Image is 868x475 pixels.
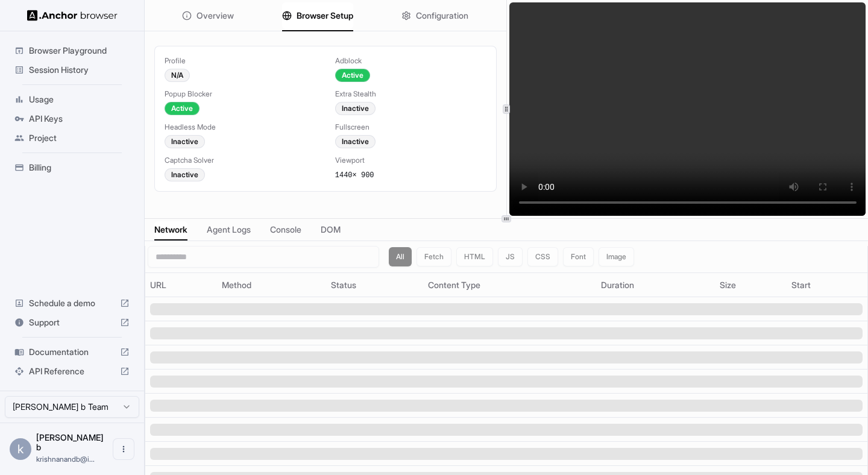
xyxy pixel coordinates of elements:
div: Schedule a demo [10,294,134,313]
span: Schedule a demo [29,297,115,309]
div: Inactive [335,102,376,115]
div: Active [335,69,370,82]
span: krishnanandb@imagineers.dev [36,455,95,464]
span: krishnanand b [36,432,104,452]
span: Usage [29,93,130,105]
div: Inactive [165,135,205,148]
div: Inactive [335,135,376,148]
span: Agent Logs [207,224,251,236]
div: Active [165,102,200,115]
div: Extra Stealth [335,89,486,99]
div: Support [10,313,134,332]
div: k [10,438,31,460]
div: Start [791,279,863,291]
div: Content Type [428,279,591,291]
div: N/A [165,69,190,82]
div: Popup Blocker [165,89,316,99]
div: Billing [10,158,134,177]
div: Captcha Solver [165,156,316,165]
div: Status [331,279,418,291]
span: API Reference [29,365,115,377]
div: URL [150,279,212,291]
div: Inactive [165,168,205,181]
div: Session History [10,60,134,80]
div: Usage [10,90,134,109]
span: Overview [197,10,234,22]
span: Support [29,316,115,329]
div: API Reference [10,362,134,381]
span: DOM [321,224,341,236]
div: Documentation [10,342,134,362]
div: Project [10,128,134,148]
span: Browser Setup [297,10,353,22]
div: Viewport [335,156,486,165]
div: API Keys [10,109,134,128]
span: 1440 × 900 [335,171,374,180]
span: Billing [29,162,130,174]
span: Project [29,132,130,144]
span: Documentation [29,346,115,358]
div: Profile [165,56,316,66]
span: Console [270,224,301,236]
span: Configuration [416,10,468,22]
div: Fullscreen [335,122,486,132]
div: Browser Playground [10,41,134,60]
img: Anchor Logo [27,10,118,21]
span: Session History [29,64,130,76]
div: Duration [601,279,710,291]
span: API Keys [29,113,130,125]
span: Network [154,224,187,236]
div: Method [222,279,321,291]
div: Adblock [335,56,486,66]
div: Size [720,279,782,291]
button: Open menu [113,438,134,460]
div: Headless Mode [165,122,316,132]
span: Browser Playground [29,45,130,57]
